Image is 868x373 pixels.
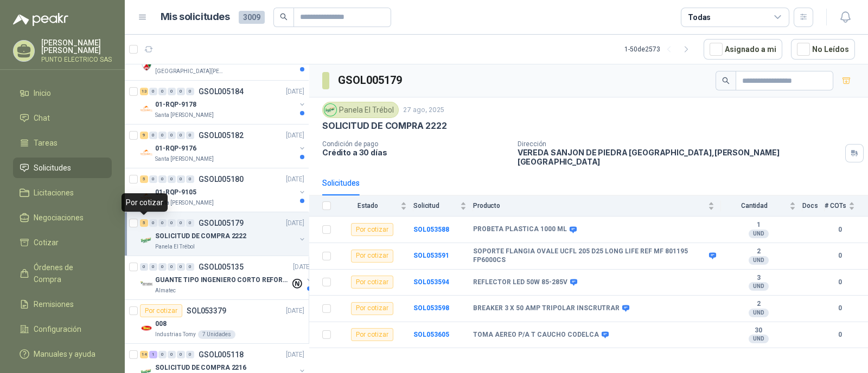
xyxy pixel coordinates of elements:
[322,148,509,157] p: Crédito a 30 días
[286,350,304,360] p: [DATE]
[140,190,153,203] img: Company Logo
[413,304,449,312] b: SOL053598
[280,13,288,21] span: search
[155,199,214,207] p: Santa [PERSON_NAME]
[177,132,185,139] div: 0
[155,67,224,76] p: [GEOGRAPHIC_DATA][PERSON_NAME]
[41,39,112,54] p: [PERSON_NAME] [PERSON_NAME]
[13,319,112,339] a: Configuración
[473,202,706,210] span: Producto
[413,331,449,338] b: SOL053605
[177,219,185,227] div: 0
[825,225,855,235] b: 0
[34,162,71,174] span: Solicitudes
[473,195,721,217] th: Producto
[721,274,796,283] b: 3
[149,175,157,183] div: 0
[825,277,855,287] b: 0
[722,77,730,84] span: search
[155,363,246,373] p: SOLICITUD DE COMPRA 2216
[140,146,153,159] img: Company Logo
[413,226,449,233] b: SOL053588
[13,133,112,153] a: Tareas
[177,88,185,95] div: 0
[791,39,855,60] button: No Leídos
[293,262,311,272] p: [DATE]
[34,212,84,224] span: Negociaciones
[186,132,194,139] div: 0
[186,219,194,227] div: 0
[140,88,148,95] div: 13
[158,351,167,358] div: 0
[322,177,360,189] div: Solicitudes
[149,88,157,95] div: 0
[518,140,841,148] p: Dirección
[825,330,855,340] b: 0
[199,175,244,183] p: GSOL005180
[158,219,167,227] div: 0
[140,263,148,271] div: 0
[186,263,194,271] div: 0
[168,132,176,139] div: 0
[149,263,157,271] div: 0
[721,221,796,230] b: 1
[140,322,153,335] img: Company Logo
[473,225,567,234] b: PROBETA PLASTICA 1000 ML
[473,304,620,313] b: BREAKER 3 X 50 AMP TRIPOLAR INSCRUTRAR
[168,219,176,227] div: 0
[351,276,393,289] div: Por cotizar
[688,11,711,23] div: Todas
[158,88,167,95] div: 0
[34,323,81,335] span: Configuración
[34,298,74,310] span: Remisiones
[413,195,473,217] th: Solicitud
[322,120,447,132] p: SOLICITUD DE COMPRA 2222
[413,278,449,286] a: SOL053594
[351,223,393,236] div: Por cotizar
[624,41,695,58] div: 1 - 50 de 2573
[187,307,226,315] p: SOL053379
[13,232,112,253] a: Cotizar
[704,39,782,60] button: Asignado a mi
[155,319,167,329] p: 008
[155,187,196,198] p: 01-RQP-9105
[13,158,112,178] a: Solicitudes
[149,219,157,227] div: 0
[413,252,449,259] a: SOL053591
[140,102,153,115] img: Company Logo
[140,129,307,163] a: 9 0 0 0 0 0 GSOL005182[DATE] Company Logo01-RQP-9176Santa [PERSON_NAME]
[140,260,314,295] a: 0 0 0 0 0 0 GSOL005135[DATE] Company LogoGUANTE TIPO INGENIERO CORTO REFORZADOAlmatec
[286,218,304,228] p: [DATE]
[825,303,855,313] b: 0
[286,306,304,316] p: [DATE]
[34,87,51,99] span: Inicio
[155,243,195,251] p: Panela El Trébol
[140,278,153,291] img: Company Logo
[825,202,846,210] span: # COTs
[140,217,307,251] a: 5 0 0 0 0 0 GSOL005179[DATE] Company LogoSOLICITUD DE COMPRA 2222Panela El Trébol
[34,137,58,149] span: Tareas
[158,263,167,271] div: 0
[140,85,307,120] a: 13 0 0 0 0 0 GSOL005184[DATE] Company Logo01-RQP-9178Santa [PERSON_NAME]
[322,102,399,118] div: Panela El Trébol
[749,256,769,265] div: UND
[168,175,176,183] div: 0
[155,231,246,241] p: SOLICITUD DE COMPRA 2222
[749,230,769,238] div: UND
[34,237,59,248] span: Cotizar
[198,330,235,339] div: 7 Unidades
[34,348,95,360] span: Manuales y ayuda
[155,111,214,120] p: Santa [PERSON_NAME]
[351,250,393,263] div: Por cotizar
[351,328,393,341] div: Por cotizar
[186,351,194,358] div: 0
[473,247,706,264] b: SOPORTE FLANGIA OVALE UCFL 205 D25 LONG LIFE REF MF 801195 FP6000CS
[351,302,393,315] div: Por cotizar
[286,87,304,97] p: [DATE]
[721,300,796,309] b: 2
[13,257,112,290] a: Órdenes de Compra
[721,326,796,335] b: 30
[337,202,398,210] span: Estado
[34,112,50,124] span: Chat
